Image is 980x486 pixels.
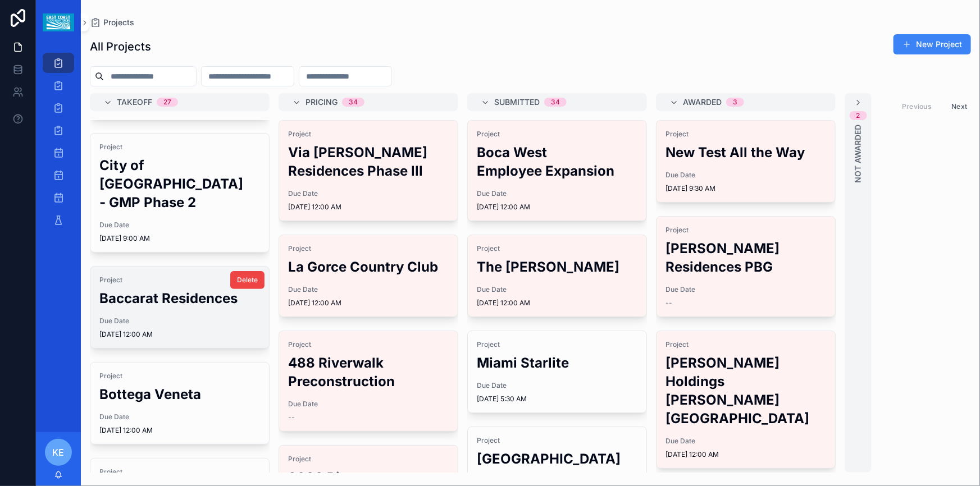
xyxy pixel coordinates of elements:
span: [DATE] 12:00 AM [99,426,260,435]
span: Due Date [99,221,260,230]
span: Due Date [477,285,637,294]
span: [DATE] 12:00 AM [288,203,449,212]
span: -- [666,299,672,308]
div: 3 [733,98,737,107]
a: ProjectCity of [GEOGRAPHIC_DATA] - GMP Phase 2Due Date[DATE] 9:00 AM [90,133,270,253]
span: Project [477,340,637,349]
h2: The [PERSON_NAME] [477,258,637,276]
h2: [PERSON_NAME] Holdings [PERSON_NAME][GEOGRAPHIC_DATA] [666,354,826,428]
span: [DATE] 12:00 AM [666,450,826,459]
div: 34 [551,98,560,107]
span: Project [666,226,826,235]
h2: Baccarat Residences [99,289,260,308]
span: Project [288,340,449,349]
a: Project[PERSON_NAME] Residences PBGDue Date-- [656,216,836,317]
span: Due Date [99,412,260,421]
span: KE [53,446,65,459]
a: ProjectMiami StarliteDue Date[DATE] 5:30 AM [467,331,647,413]
span: Project [99,372,260,380]
a: ProjectBoca West Employee ExpansionDue Date[DATE] 12:00 AM [467,120,647,221]
span: Due Date [477,189,637,198]
a: ProjectBaccarat ResidencesDue Date[DATE] 12:00 AMDelete [90,266,270,349]
div: 34 [349,98,358,107]
span: Takeoff [117,97,152,108]
span: [DATE] 12:00 AM [99,330,260,339]
span: Project [288,244,449,253]
h2: Bottega Veneta [99,385,260,404]
span: Due Date [288,189,449,198]
span: Due Date [288,400,449,409]
span: Project [477,244,637,253]
span: Due Date [666,437,826,446]
div: scrollable content [36,45,81,245]
span: Due Date [666,171,826,180]
span: Project [99,276,260,285]
h2: La Gorce Country Club [288,258,449,276]
a: ProjectBottega VenetaDue Date[DATE] 12:00 AM [90,362,270,444]
a: ProjectLa Gorce Country ClubDue Date[DATE] 12:00 AM [279,235,458,317]
h2: [PERSON_NAME] Residences PBG [666,239,826,276]
div: 2 [856,111,860,120]
h2: 488 Riverwalk Preconstruction [288,354,449,391]
span: Project [288,130,449,139]
h2: [GEOGRAPHIC_DATA] [477,450,637,468]
img: App logo [43,13,74,31]
span: Delete [237,276,258,285]
span: Due Date [288,285,449,294]
span: [DATE] 5:30 AM [477,395,637,404]
h2: New Test All the Way [666,143,826,162]
span: [DATE] 12:00 AM [288,299,449,308]
span: Project [99,467,260,476]
h2: Via [PERSON_NAME] Residences Phase lll [288,143,449,180]
h1: All Projects [90,39,151,54]
div: 27 [163,98,171,107]
span: -- [288,413,295,422]
span: Submitted [494,97,540,108]
button: Delete [230,271,265,289]
span: [DATE] 9:00 AM [99,234,260,243]
span: Project [99,143,260,152]
h2: City of [GEOGRAPHIC_DATA] - GMP Phase 2 [99,156,260,212]
span: Not Awarded [853,125,864,183]
span: Awarded [683,97,722,108]
button: New Project [894,34,971,54]
a: Project[PERSON_NAME] Holdings [PERSON_NAME][GEOGRAPHIC_DATA]Due Date[DATE] 12:00 AM [656,331,836,469]
span: Due Date [477,381,637,390]
span: Due Date [99,317,260,325]
span: Projects [103,17,134,28]
button: Next [943,98,975,115]
h2: Miami Starlite [477,354,637,372]
h2: Boca West Employee Expansion [477,143,637,180]
a: Project488 Riverwalk PreconstructionDue Date-- [279,331,458,432]
span: Pricing [306,97,338,108]
span: Project [666,130,826,139]
span: [DATE] 9:30 AM [666,184,826,193]
a: Projects [90,17,134,28]
span: Due Date [666,285,826,294]
span: [DATE] 12:00 AM [477,203,637,212]
span: [DATE] 12:00 AM [477,299,637,308]
span: Project [666,340,826,349]
span: Project [288,455,449,464]
span: Project [477,436,637,445]
a: ProjectThe [PERSON_NAME]Due Date[DATE] 12:00 AM [467,235,647,317]
span: Project [477,130,637,139]
a: ProjectVia [PERSON_NAME] Residences Phase lllDue Date[DATE] 12:00 AM [279,120,458,221]
a: ProjectNew Test All the WayDue Date[DATE] 9:30 AM [656,120,836,203]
